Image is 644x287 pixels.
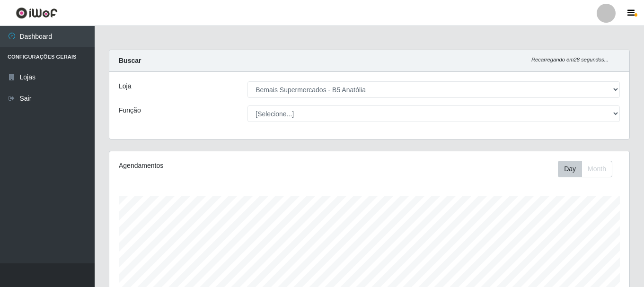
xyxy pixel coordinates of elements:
[558,161,582,177] button: Day
[531,57,609,62] i: Recarregando em 28 segundos...
[119,161,319,171] div: Agendamentos
[119,81,131,91] label: Loja
[558,161,620,177] div: Toolbar with button groups
[119,105,141,115] label: Função
[16,7,58,19] img: CoreUI Logo
[119,57,141,64] strong: Buscar
[582,161,612,177] button: Month
[558,161,612,177] div: First group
